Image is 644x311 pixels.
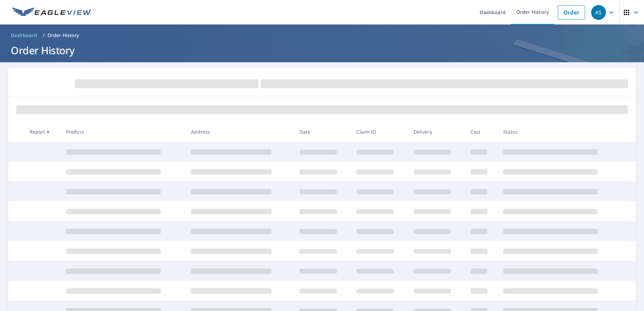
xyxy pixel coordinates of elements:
th: Date [294,122,351,142]
th: Claim ID [351,122,408,142]
h1: Order History [8,43,636,57]
th: Product [61,122,186,142]
th: Address [186,122,294,142]
th: Delivery [408,122,465,142]
th: Cost [465,122,498,142]
p: Order History [47,32,79,39]
img: EV Logo [12,7,92,18]
a: Order [558,5,585,20]
a: Dashboard [8,30,40,41]
div: AS [591,5,606,20]
span: Dashboard [11,32,37,39]
li: / [43,31,45,39]
th: Report # [24,122,61,142]
nav: breadcrumb [8,30,636,41]
th: Status [498,122,623,142]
